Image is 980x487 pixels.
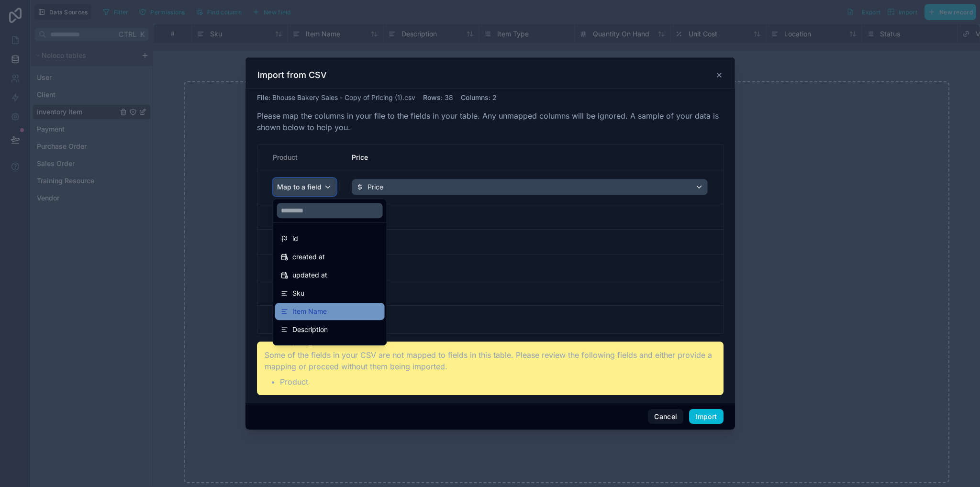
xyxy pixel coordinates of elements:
span: Item Name [292,306,327,317]
span: id [292,233,298,244]
div: scrollable content [257,145,723,333]
span: created at [292,251,325,263]
span: Sku [292,288,304,299]
span: Item Type [292,342,324,354]
span: updated at [292,269,327,281]
span: Description [292,324,328,335]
